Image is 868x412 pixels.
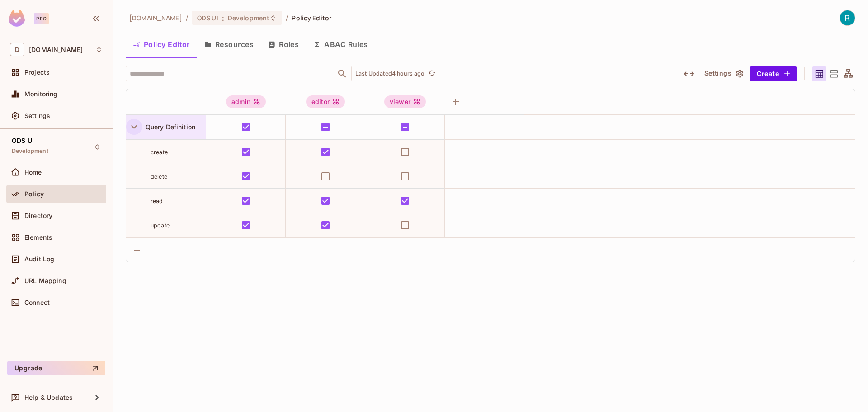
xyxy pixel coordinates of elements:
[306,95,345,108] div: editor
[701,66,746,81] button: Settings
[129,14,182,22] span: the active workspace
[425,68,437,79] span: Click to refresh data
[10,43,24,56] span: D
[151,149,168,156] span: create
[428,69,436,78] span: refresh
[840,10,855,25] img: ROBERTO MACOTELA TALAMANTES
[142,123,195,131] span: Query Definition
[292,14,331,22] span: Policy Editor
[286,14,288,22] li: /
[12,137,34,144] span: ODS UI
[7,361,105,375] button: Upgrade
[126,33,197,56] button: Policy Editor
[384,95,426,108] div: viewer
[336,67,349,80] button: Open
[306,33,375,56] button: ABAC Rules
[24,169,42,176] span: Home
[750,66,797,81] button: Create
[151,173,167,180] span: delete
[355,70,425,77] p: Last Updated 4 hours ago
[222,14,225,22] span: :
[24,256,54,263] span: Audit Log
[12,147,48,155] span: Development
[151,198,163,204] span: read
[29,46,83,53] span: Workspace: deacero.com
[24,394,73,401] span: Help & Updates
[151,222,170,229] span: update
[228,14,269,22] span: Development
[24,190,44,198] span: Policy
[24,299,50,306] span: Connect
[197,33,261,56] button: Resources
[24,277,66,284] span: URL Mapping
[34,13,49,24] div: Pro
[426,68,437,79] button: refresh
[197,14,218,22] span: ODS UI
[24,90,58,98] span: Monitoring
[24,112,50,119] span: Settings
[186,14,188,22] li: /
[24,234,52,241] span: Elements
[24,212,52,219] span: Directory
[226,95,266,108] div: admin
[261,33,306,56] button: Roles
[24,69,50,76] span: Projects
[9,10,25,27] img: SReyMgAAAABJRU5ErkJggg==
